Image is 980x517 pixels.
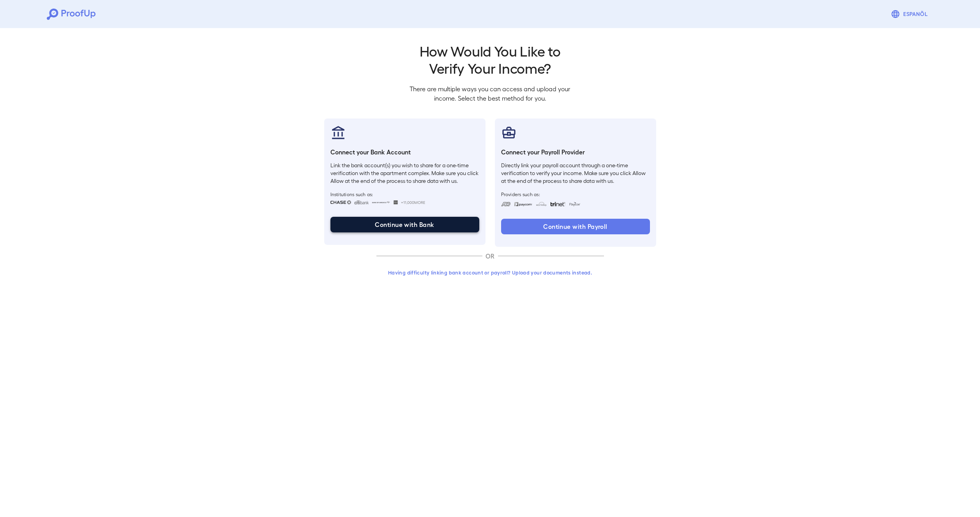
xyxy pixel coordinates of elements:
p: Directly link your payroll account through a one-time verification to verify your income. Make su... [501,161,650,185]
img: chase.svg [330,200,351,204]
p: Link the bank account(s) you wish to share for a one-time verification with the apartment complex... [330,161,479,185]
img: citibank.svg [354,200,369,204]
span: Providers such as: [501,191,650,197]
img: bankOfAmerica.svg [372,200,390,204]
img: trinet.svg [550,202,566,206]
img: adp.svg [501,202,511,206]
img: payrollProvider.svg [501,125,517,140]
button: Continue with Bank [330,217,479,232]
h2: How Would You Like to Verify Your Income? [404,42,577,76]
img: wellsfargo.svg [394,200,398,204]
img: paycom.svg [514,202,533,206]
span: +11,000 More [401,199,425,205]
button: Having difficulty linking bank account or payroll? Upload your documents instead. [376,266,604,280]
h6: Connect your Bank Account [330,147,479,157]
img: paycon.svg [569,202,581,206]
img: workday.svg [536,202,547,206]
p: OR [482,251,498,261]
h6: Connect your Payroll Provider [501,147,650,157]
p: There are multiple ways you can access and upload your income. Select the best method for you. [404,84,577,103]
button: Espanõl [888,6,933,22]
button: Continue with Payroll [501,219,650,234]
span: Institutions such as: [330,191,479,197]
img: bankAccount.svg [330,125,346,140]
